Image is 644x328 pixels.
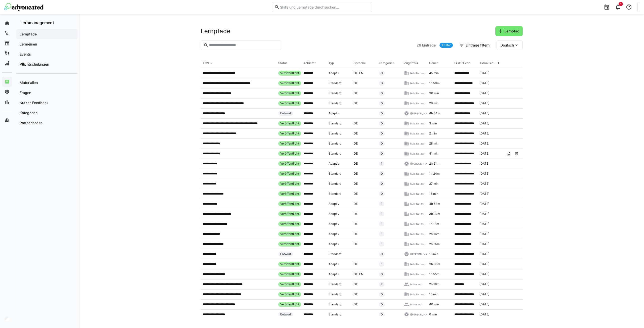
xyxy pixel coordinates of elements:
span: Standard [329,172,341,176]
span: DE [354,172,358,176]
span: DE [354,162,358,166]
span: 27 min [429,182,438,186]
span: ([PERSON_NAME]) [410,252,433,256]
span: DE [354,262,358,266]
span: DE [354,242,358,246]
span: 16 min [429,252,438,256]
span: Standard [329,81,341,85]
span: Veröffentlicht [280,232,299,236]
span: [DATE] [479,142,489,146]
span: 45 min [429,71,439,75]
span: Standard [329,192,341,196]
span: (Alle Nutzer) [410,262,425,266]
span: DE [354,91,358,95]
span: Entwurf [280,111,291,115]
span: DE [354,212,358,216]
span: 41 min [429,152,438,156]
span: 30 min [429,91,439,95]
span: (Alle Nutzer) [410,102,425,105]
span: Veröffentlicht [280,101,299,105]
span: Standard [329,131,341,135]
span: [DATE] [479,202,489,206]
span: [DATE] [479,182,489,186]
span: ([PERSON_NAME]) [410,162,433,165]
span: (Alle Nutzer) [410,152,425,155]
span: 0 [381,312,383,316]
span: 0 [381,252,383,256]
span: DE [354,292,358,296]
span: 3 [381,81,383,85]
span: DE [354,222,358,226]
span: 2h 21m [429,162,439,166]
span: 0 [381,142,383,146]
span: Standard [329,252,341,256]
span: (Alle Nutzer) [410,142,425,145]
span: [DATE] [479,101,489,105]
span: [DATE] [479,111,489,115]
span: [DATE] [479,262,489,266]
span: 2h 18m [429,282,439,286]
span: 1h 18m [429,222,439,226]
span: Veröffentlicht [280,172,299,176]
span: Veröffentlicht [280,192,299,196]
div: Sprache [354,61,366,65]
div: Typ [329,61,334,65]
span: 26 min [429,101,438,105]
span: Adaptiv [329,272,339,276]
span: 0 [381,111,383,115]
span: 15 min [429,292,438,296]
span: (Alle Nutzer) [410,272,425,276]
span: 2 [381,282,383,286]
span: DE [354,282,358,286]
span: 1 [381,162,382,166]
span: 0 [381,192,383,196]
span: 2h 55m [429,242,439,246]
span: 1 [620,3,621,6]
span: 2h 16m [429,232,439,236]
span: Veröffentlicht [280,202,299,206]
div: Dauer [429,61,438,65]
span: 3h 35m [429,262,440,266]
span: 0 [381,71,383,75]
span: DE [354,192,358,196]
span: (Alle Nutzer) [410,81,425,85]
span: 2 min [429,131,437,135]
span: Veröffentlicht [280,272,299,276]
span: 1 [381,232,382,236]
span: 0 [381,91,383,95]
span: [DATE] [479,312,489,316]
span: 1 [381,242,382,246]
span: 16 min [429,192,438,196]
span: (Alle Nutzer) [410,122,425,125]
span: [DATE] [479,292,489,296]
span: DE [354,142,358,146]
span: 1h 50m [429,81,439,85]
span: 0 [381,121,383,125]
div: Kategorien [379,61,394,65]
span: Adaptiv [329,71,339,75]
span: DE, EN [354,272,363,276]
span: Veröffentlicht [280,242,299,246]
span: Adaptiv [329,242,339,246]
span: [DATE] [479,71,489,75]
span: 0 [381,101,383,105]
span: (Alle Nutzer) [410,222,425,226]
span: (Alle Nutzer) [410,71,425,75]
span: Einträge filtern [465,43,490,48]
span: 0 [381,302,383,306]
span: DE [354,101,358,105]
span: Standard [329,142,341,146]
span: [DATE] [479,212,489,216]
span: 3 min [429,121,437,125]
span: Veröffentlicht [280,292,299,296]
span: Adaptiv [329,262,339,266]
span: Veröffentlicht [280,142,299,146]
span: 1h 24m [429,172,439,176]
button: Einträge filtern [457,40,493,50]
span: Standard [329,152,341,156]
span: Adaptiv [329,111,339,115]
span: Standard [329,91,341,95]
button: Lernpfad [495,26,523,36]
span: [DATE] [479,282,489,286]
span: [DATE] [479,252,489,256]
